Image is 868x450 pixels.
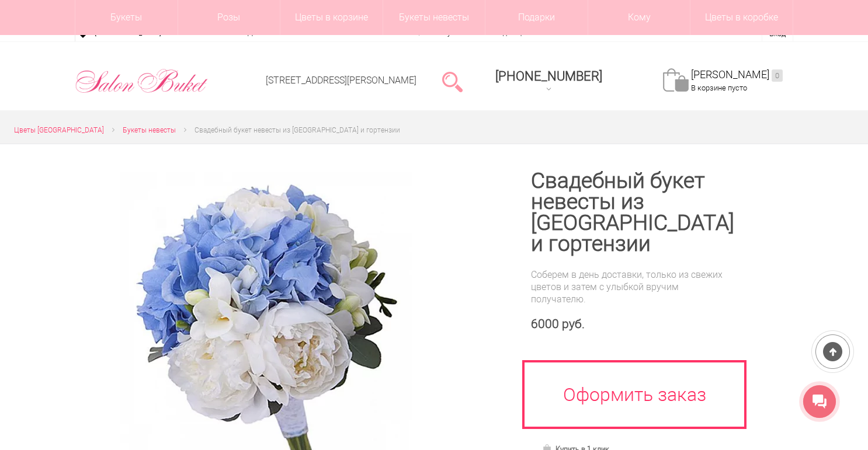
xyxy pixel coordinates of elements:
[691,83,747,92] span: В корзине пусто
[531,268,732,305] div: Соберем в день доставки, только из свежих цветов и затем с улыбкой вручим получателю.
[14,126,104,134] span: Цветы [GEOGRAPHIC_DATA]
[14,124,104,137] a: Цветы [GEOGRAPHIC_DATA]
[266,75,416,86] a: [STREET_ADDRESS][PERSON_NAME]
[488,65,609,98] a: [PHONE_NUMBER]
[123,126,176,134] span: Букеты невесты
[522,360,747,429] a: Оформить заказ
[531,317,732,332] div: 6000 руб.
[531,170,732,254] h1: Свадебный букет невесты из [GEOGRAPHIC_DATA] и гортензии
[123,124,176,137] a: Букеты невесты
[495,69,602,83] div: [PHONE_NUMBER]
[772,69,783,82] ins: 0
[75,66,209,96] img: Цветы Нижний Новгород
[691,68,783,82] a: [PERSON_NAME]
[195,126,400,134] span: Свадебный букет невесты из [GEOGRAPHIC_DATA] и гортензии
